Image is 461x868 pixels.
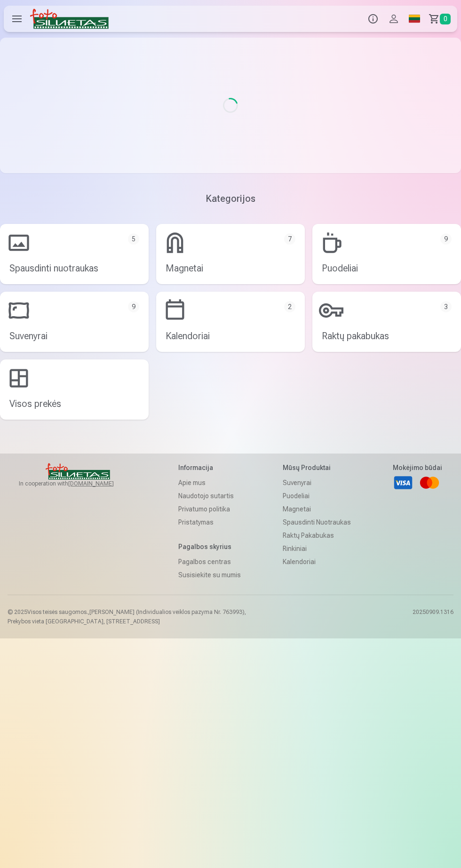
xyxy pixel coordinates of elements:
a: Global [404,6,425,32]
button: Profilis [383,6,404,32]
a: Raktų pakabukas [283,529,351,542]
a: Pristatymas [178,516,241,529]
a: Kalendoriai [283,555,351,568]
span: In cooperation with [19,480,136,487]
a: Suvenyrai [283,476,351,489]
p: 20250909.1316 [413,608,453,625]
h5: Pagalbos skyrius [178,542,241,551]
div: 7 [284,233,295,245]
h5: Mūsų produktai [283,463,351,472]
a: Kalendoriai2 [156,292,305,352]
a: Magnetai [283,502,351,516]
p: Prekybos vieta [GEOGRAPHIC_DATA], [STREET_ADDRESS] [8,618,246,625]
div: 9 [128,301,139,312]
a: Visa [393,472,413,493]
a: Privatumo politika [178,502,241,516]
h5: Mokėjimo būdai [393,463,442,472]
a: Puodeliai9 [312,224,461,284]
a: Spausdinti nuotraukas [283,516,351,529]
a: [DOMAIN_NAME] [68,480,136,487]
a: Pagalbos centras [178,555,241,568]
h5: Informacija [178,463,241,472]
div: 9 [440,233,452,245]
a: Magnetai7 [156,224,305,284]
p: © 2025 Visos teisės saugomos. , [8,608,246,616]
div: 5 [128,233,139,245]
a: Puodeliai [283,489,351,502]
img: /v3 [30,8,109,29]
a: Raktų pakabukas3 [312,292,461,352]
a: Mastercard [419,472,440,493]
a: Rinkiniai [283,542,351,555]
div: 3 [440,301,452,312]
a: Krepšelis0 [425,6,457,32]
a: Naudotojo sutartis [178,489,241,502]
a: Susisiekite su mumis [178,568,241,581]
a: Apie mus [178,476,241,489]
span: 0 [440,14,451,24]
button: Info [363,6,383,32]
span: [PERSON_NAME] (Individualios veiklos pazyma Nr. 763993), [89,609,246,615]
div: 2 [284,301,295,312]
